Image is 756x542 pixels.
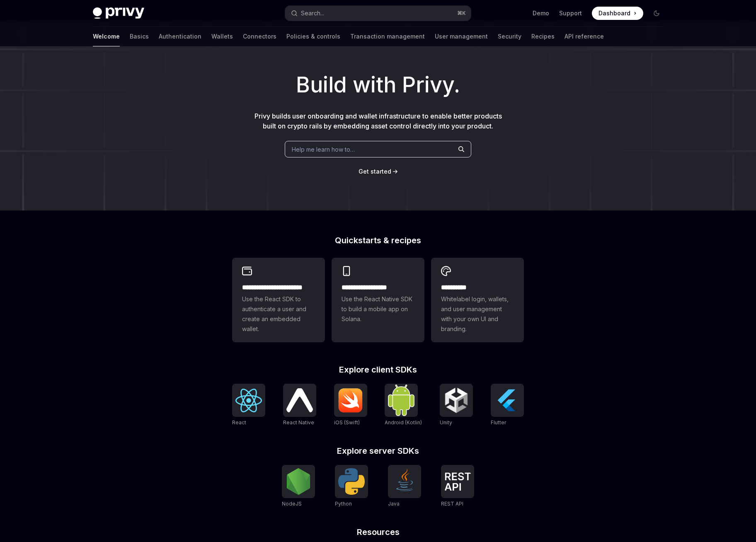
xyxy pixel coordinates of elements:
[93,27,120,46] a: Welcome
[285,6,471,21] button: Open search
[388,465,421,508] a: JavaJava
[359,168,391,175] span: Get started
[282,501,302,507] span: NodeJS
[441,501,463,507] span: REST API
[301,8,324,18] div: Search...
[283,419,314,426] span: React Native
[232,447,524,455] h2: Explore server SDKs
[334,419,360,426] span: iOS (Swift)
[285,468,312,495] img: NodeJS
[441,465,474,508] a: REST APIREST API
[431,258,524,342] a: **** *****Whitelabel login, wallets, and user management with your own UI and branding.
[332,258,424,342] a: **** **** **** ***Use the React Native SDK to build a mobile app on Solana.
[342,294,414,324] span: Use the React Native SDK to build a mobile app on Solana.
[559,9,582,17] a: Support
[598,9,630,17] span: Dashboard
[491,419,506,426] span: Flutter
[292,145,355,154] span: Help me learn how to…
[130,27,149,46] a: Basics
[232,236,524,244] h2: Quickstarts & recipes
[283,384,316,427] a: React NativeReact Native
[286,27,340,46] a: Policies & controls
[388,385,414,416] img: Android (Kotlin)
[533,9,549,17] a: Demo
[335,501,352,507] span: Python
[334,384,367,427] a: iOS (Swift)iOS (Swift)
[232,419,246,426] span: React
[385,419,422,426] span: Android (Kotlin)
[385,384,422,427] a: Android (Kotlin)Android (Kotlin)
[565,27,604,46] a: API reference
[457,10,466,17] span: ⌘ K
[592,7,643,20] a: Dashboard
[232,528,524,536] h2: Resources
[243,27,276,46] a: Connectors
[491,384,524,427] a: FlutterFlutter
[443,387,470,414] img: Unity
[282,465,315,508] a: NodeJSNodeJS
[440,384,473,427] a: UnityUnity
[337,388,364,413] img: iOS (Swift)
[441,294,514,334] span: Whitelabel login, wallets, and user management with your own UI and branding.
[388,501,400,507] span: Java
[232,365,524,374] h2: Explore client SDKs
[211,27,233,46] a: Wallets
[242,294,315,334] span: Use the React SDK to authenticate a user and create an embedded wallet.
[350,27,425,46] a: Transaction management
[235,389,262,412] img: React
[650,7,663,20] button: Toggle dark mode
[159,27,201,46] a: Authentication
[254,112,502,130] span: Privy builds user onboarding and wallet infrastructure to enable better products built on crypto ...
[494,387,521,414] img: Flutter
[286,388,313,412] img: React Native
[440,419,452,426] span: Unity
[93,7,144,19] img: dark logo
[498,27,521,46] a: Security
[13,69,743,101] h1: Build with Privy.
[531,27,555,46] a: Recipes
[338,468,365,495] img: Python
[391,468,418,495] img: Java
[435,27,488,46] a: User management
[359,167,391,176] a: Get started
[444,472,471,491] img: REST API
[232,384,265,427] a: ReactReact
[335,465,368,508] a: PythonPython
